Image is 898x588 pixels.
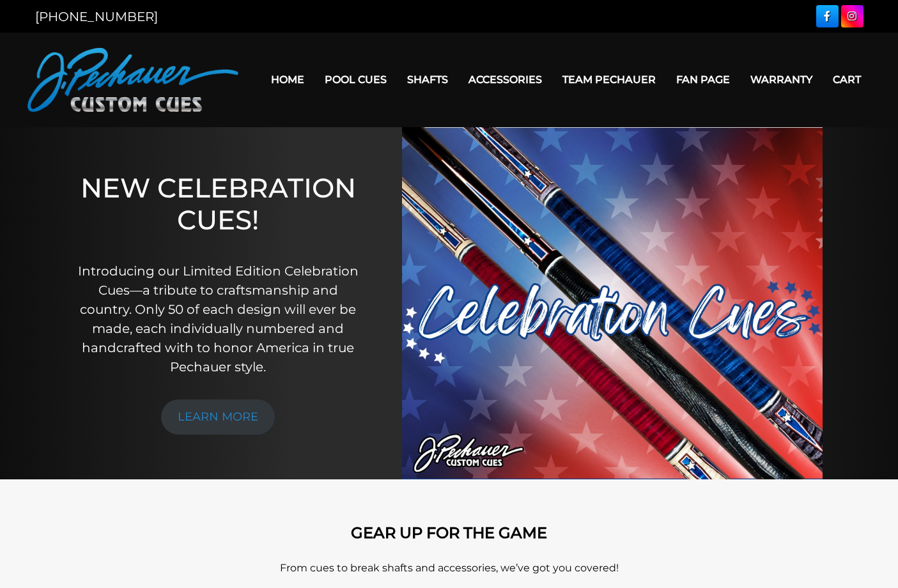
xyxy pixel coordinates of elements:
img: Pechauer Custom Cues [27,48,238,112]
strong: GEAR UP FOR THE GAME [351,523,547,542]
a: Fan Page [666,63,740,96]
a: LEARN MORE [161,399,275,435]
a: Team Pechauer [552,63,666,96]
a: Home [261,63,314,96]
a: [PHONE_NUMBER] [35,9,158,24]
a: Shafts [397,63,458,96]
a: Pool Cues [314,63,397,96]
a: Accessories [458,63,552,96]
p: Introducing our Limited Edition Celebration Cues—a tribute to craftsmanship and country. Only 50 ... [74,261,362,376]
a: Cart [823,63,871,96]
p: From cues to break shafts and accessories, we’ve got you covered! [85,561,814,576]
h1: NEW CELEBRATION CUES! [74,172,362,244]
a: Warranty [740,63,823,96]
